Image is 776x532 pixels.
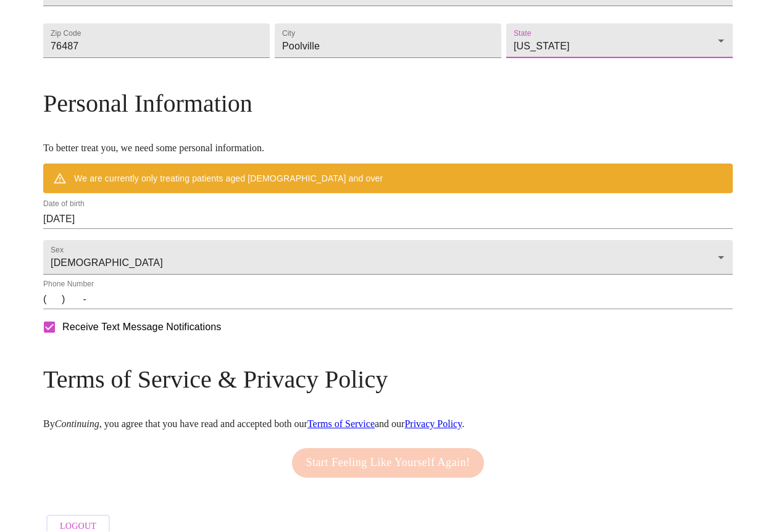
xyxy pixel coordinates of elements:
a: Terms of Service [307,419,375,430]
p: By , you agree that you have read and accepted both our and our . [43,419,733,430]
h3: Personal Information [43,89,733,118]
div: [US_STATE] [506,24,733,59]
p: To better treat you, we need some personal information. [43,143,733,154]
label: Phone Number [43,281,94,289]
a: Privacy Policy [404,419,462,430]
h3: Terms of Service & Privacy Policy [43,365,733,394]
div: [DEMOGRAPHIC_DATA] [43,241,733,275]
em: Continuing [55,419,99,430]
div: We are currently only treating patients aged [DEMOGRAPHIC_DATA] and over [74,168,383,190]
label: Date of birth [43,201,85,209]
span: Receive Text Message Notifications [62,320,221,335]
